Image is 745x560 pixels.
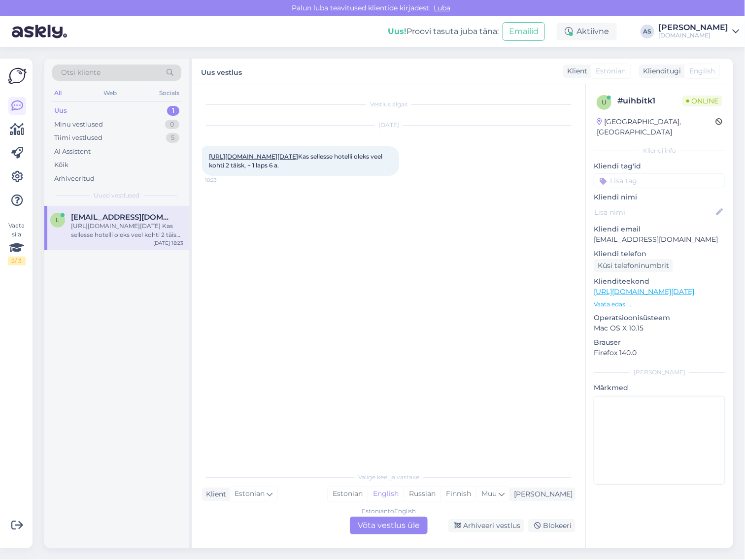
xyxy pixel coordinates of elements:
a: [URL][DOMAIN_NAME][DATE] [594,287,694,296]
div: Vaata siia [8,221,26,265]
div: [PERSON_NAME] [658,24,728,32]
div: [PERSON_NAME] [594,368,725,377]
div: [DATE] 18:23 [153,239,183,247]
span: Muu [481,489,497,498]
span: 18:23 [205,176,242,184]
div: Russian [404,487,440,501]
div: Klient [563,66,587,76]
div: 2 / 3 [8,257,26,265]
div: Socials [157,87,181,99]
span: English [689,66,715,76]
div: Võta vestlus üle [350,517,428,534]
div: AI Assistent [54,147,91,157]
span: Luba [431,3,453,12]
span: l [56,216,60,224]
div: Klienditugi [639,66,681,76]
p: Märkmed [594,383,725,393]
div: Küsi telefoninumbrit [594,259,673,272]
span: Estonian [596,66,626,76]
p: Operatsioonisüsteem [594,313,725,323]
p: Brauser [594,337,725,348]
div: 0 [165,120,179,130]
div: Blokeeri [528,519,576,532]
div: [DOMAIN_NAME] [658,32,728,39]
input: Lisa tag [594,173,725,188]
p: Kliendi email [594,224,725,234]
a: [PERSON_NAME][DOMAIN_NAME] [658,24,739,39]
div: [URL][DOMAIN_NAME][DATE] Kas sellesse hotelli oleks veel kohti 2 täisk, + 1 laps 6 a. [71,222,183,239]
div: Finnish [440,487,476,501]
button: Emailid [503,22,545,41]
span: Estonian [235,489,265,499]
img: Askly Logo [8,66,27,85]
p: Klienditeekond [594,276,725,287]
div: 5 [166,133,179,143]
div: Vestlus algas [202,100,576,109]
div: Klient [202,489,226,499]
span: Kas sellesse hotelli oleks veel kohti 2 täisk, + 1 laps 6 a. [209,153,384,169]
div: Minu vestlused [54,120,103,130]
span: Online [682,96,722,106]
div: Arhiveeri vestlus [448,519,524,532]
p: Kliendi nimi [594,192,725,202]
p: Kliendi telefon [594,249,725,259]
p: Firefox 140.0 [594,348,725,358]
p: [EMAIL_ADDRESS][DOMAIN_NAME] [594,234,725,245]
p: Kliendi tag'id [594,161,725,171]
label: Uus vestlus [201,65,242,78]
div: # uihbitk1 [617,95,682,107]
div: Aktiivne [557,23,617,40]
span: liis.jurimae@gmail.com [71,213,173,222]
span: Otsi kliente [61,67,101,78]
div: Valige keel ja vastake [202,473,576,482]
span: Uued vestlused [94,191,140,200]
div: Estonian [328,487,368,501]
p: Mac OS X 10.15 [594,323,725,333]
div: Arhiveeritud [54,174,95,184]
div: Web [102,87,119,99]
div: Uus [54,106,67,116]
div: 1 [167,106,179,116]
div: Proovi tasuta juba täna: [388,26,499,37]
span: u [602,99,607,106]
div: All [52,87,64,99]
p: Vaata edasi ... [594,300,725,309]
div: AS [641,25,654,38]
div: Kõik [54,160,68,170]
div: Estonian to English [362,507,416,516]
a: [URL][DOMAIN_NAME][DATE] [209,153,298,160]
div: [GEOGRAPHIC_DATA], [GEOGRAPHIC_DATA] [597,117,715,137]
div: [PERSON_NAME] [510,489,573,499]
div: Tiimi vestlused [54,133,102,143]
div: English [368,487,404,501]
div: [DATE] [202,121,576,130]
b: Uus! [388,27,406,36]
div: Kliendi info [594,146,725,155]
input: Lisa nimi [594,207,714,218]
